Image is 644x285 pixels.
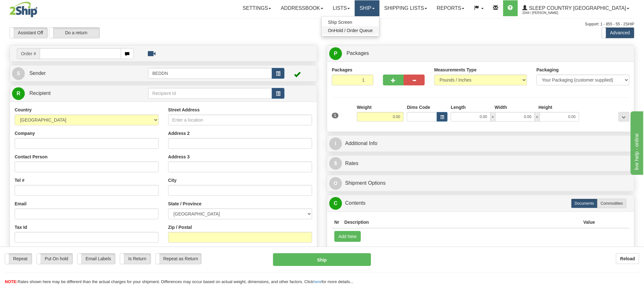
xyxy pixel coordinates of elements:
[434,67,477,73] label: Measurements Type
[15,154,47,160] label: Contact Person
[616,253,639,264] button: Reload
[571,199,598,208] label: Documents
[120,254,150,264] label: Is Return
[78,254,115,264] label: Email Labels
[148,68,272,79] input: Sender Id
[29,70,46,76] span: Sender
[49,28,99,38] label: Do a return
[5,254,32,264] label: Repeat
[537,67,559,73] label: Packaging
[5,4,59,11] div: live help - online
[581,216,598,228] th: Value
[332,67,353,73] label: Packages
[15,224,27,230] label: Tax Id
[332,216,342,228] th: Nr
[538,104,552,110] label: Height
[495,104,507,110] label: Width
[37,254,72,264] label: Put On hold
[313,279,322,284] a: here
[328,20,352,25] span: Ship Screen
[346,50,369,56] span: Packages
[518,0,634,16] a: Sleep Country [GEOGRAPHIC_DATA] 2044 / [PERSON_NAME]
[276,0,328,16] a: Addressbook
[329,47,342,60] span: P
[328,0,355,16] a: Lists
[597,199,627,208] label: Commodities
[15,177,24,183] label: Tel #
[273,253,371,266] button: Ship
[29,90,51,96] span: Recipient
[329,47,632,60] a: P Packages
[12,67,25,80] span: S
[491,112,495,122] span: x
[357,104,372,110] label: Weight
[329,157,342,170] span: $
[451,104,466,110] label: Length
[329,197,632,210] a: CContents
[168,107,200,113] label: Street Address
[329,177,632,190] a: OShipment Options
[342,216,581,228] th: Description
[329,157,632,170] a: $Rates
[523,10,570,16] span: 2044 / [PERSON_NAME]
[168,201,202,207] label: State / Province
[535,112,539,122] span: x
[329,137,342,150] span: I
[329,177,342,190] span: O
[528,5,626,11] span: Sleep Country [GEOGRAPHIC_DATA]
[380,0,432,16] a: Shipping lists
[12,67,148,80] a: S Sender
[15,107,32,113] label: Country
[12,87,25,100] span: R
[10,28,47,38] label: Assistant Off
[12,87,133,100] a: R Recipient
[148,88,272,99] input: Recipient Id
[355,0,379,16] a: Ship
[10,2,38,17] img: logo2044.jpg
[168,224,192,230] label: Zip / Postal
[432,0,469,16] a: Reports
[332,113,339,118] span: 1
[620,256,635,261] b: Reload
[602,28,634,38] label: Advanced
[619,112,629,122] div: ...
[17,48,40,59] span: Order #
[238,0,276,16] a: Settings
[5,279,17,284] span: NOTE:
[168,130,190,136] label: Address 2
[168,115,312,125] input: Enter a location
[10,22,634,27] div: Support: 1 - 855 - 55 - 2SHIP
[168,177,176,183] label: City
[334,231,361,242] button: Add New
[328,28,373,33] span: OnHold / Order Queue
[329,137,632,150] a: IAdditional Info
[168,154,190,160] label: Address 3
[322,18,379,26] a: Ship Screen
[629,110,643,175] iframe: chat widget
[15,201,26,207] label: Email
[329,197,342,210] span: C
[322,26,379,35] a: OnHold / Order Queue
[15,130,35,136] label: Company
[156,254,201,264] label: Repeat as Return
[407,104,430,110] label: Dims Code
